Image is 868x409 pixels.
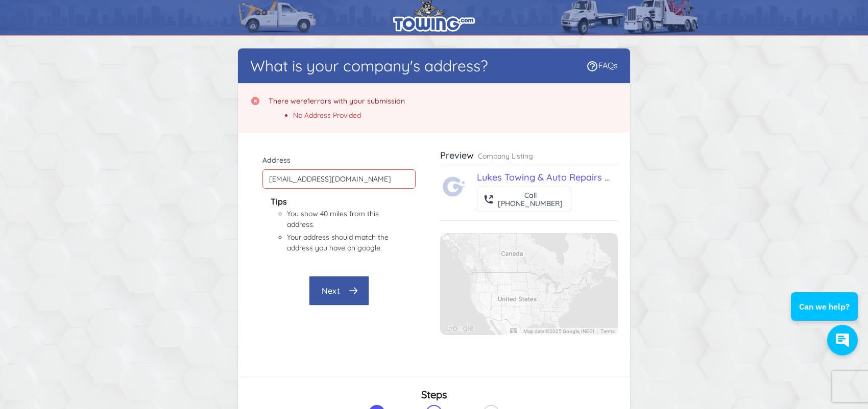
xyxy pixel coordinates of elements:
[309,276,369,305] button: Next
[250,389,618,401] h3: Steps
[586,60,618,70] a: FAQs
[271,196,287,207] b: Tips
[477,187,571,212] button: Call[PHONE_NUMBER]
[510,328,517,333] button: Keyboard shortcuts
[443,322,476,335] img: Google
[784,264,868,366] iframe: Conversations
[523,328,594,334] span: Map data ©2025 Google, INEGI
[250,57,488,75] h1: What is your company's address?
[600,328,615,334] a: Terms (opens in new tab)
[498,191,563,208] div: Call [PHONE_NUMBER]
[262,155,416,165] label: Address
[287,232,391,253] li: Your address should match the address you have on google.
[269,96,405,106] h3: There were errors with your submission
[262,169,416,189] input: Enter Mailing Address
[477,171,619,183] a: Lukes Towing & Auto Repairs inc.
[440,149,474,162] h3: Preview
[287,209,391,230] li: You show 40 miles from this address.
[443,322,476,335] a: Open this area in Google Maps (opens a new window)
[478,151,533,161] p: Company Listing
[442,174,467,199] img: Towing.com Logo
[307,96,310,106] span: 1
[293,110,405,120] li: No Address Provided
